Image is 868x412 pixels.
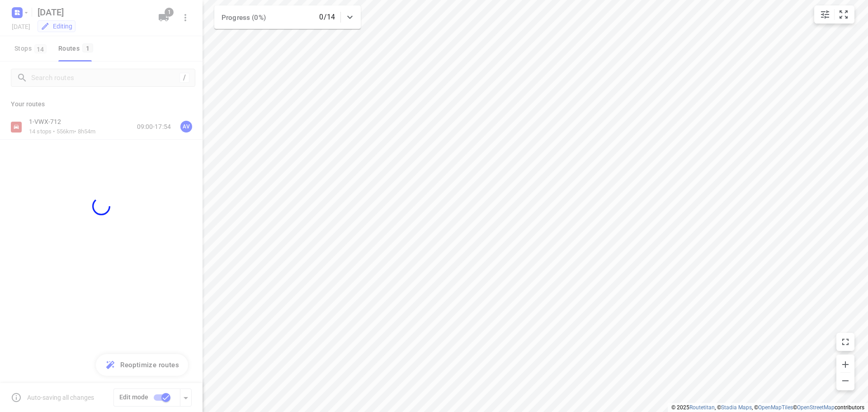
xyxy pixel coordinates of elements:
div: Progress (0%)0/14 [214,5,361,29]
div: small contained button group [814,5,854,24]
a: Routetitan [689,404,715,411]
p: 0/14 [319,12,335,23]
span: Progress (0%) [222,14,266,22]
a: OpenMapTiles [758,404,793,411]
a: Stadia Maps [721,404,752,411]
a: OpenStreetMap [797,404,835,411]
li: © 2025 , © , © © contributors [671,404,864,411]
